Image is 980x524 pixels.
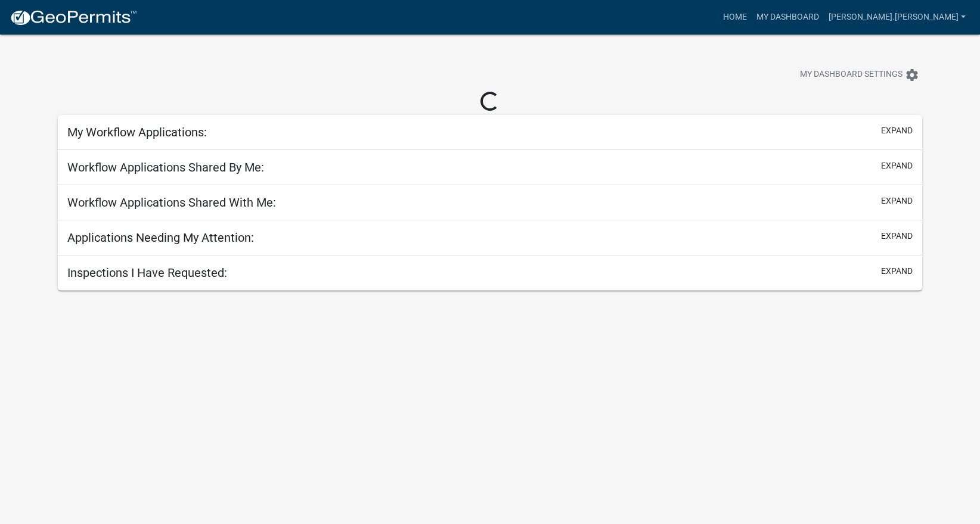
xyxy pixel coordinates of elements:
a: [PERSON_NAME].[PERSON_NAME] [824,6,970,29]
button: expand [881,230,913,242]
button: expand [881,195,913,207]
button: expand [881,124,913,137]
span: My Dashboard Settings [800,68,903,82]
i: settings [905,68,919,82]
h5: My Workflow Applications: [67,125,207,139]
a: My Dashboard [752,6,824,29]
button: expand [881,265,913,277]
button: expand [881,160,913,172]
a: Home [718,6,752,29]
h5: Workflow Applications Shared By Me: [67,160,264,174]
button: My Dashboard Settingssettings [790,63,929,86]
h5: Workflow Applications Shared With Me: [67,195,276,210]
h5: Inspections I Have Requested: [67,266,227,280]
h5: Applications Needing My Attention: [67,230,254,245]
